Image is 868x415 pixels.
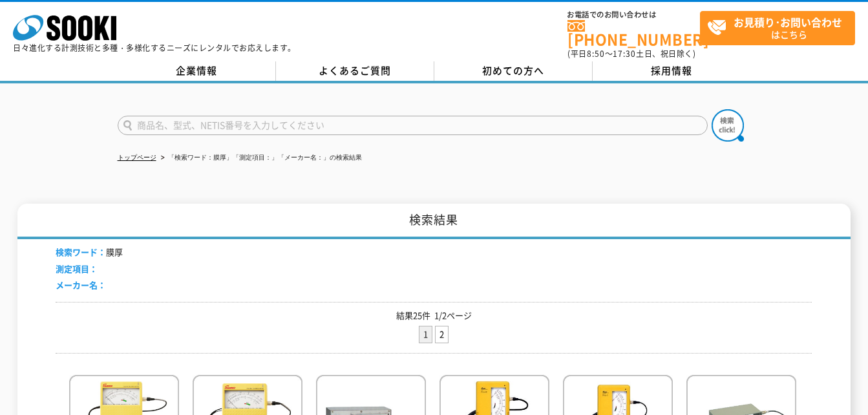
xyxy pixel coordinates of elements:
a: 初めての方へ [434,61,593,81]
span: お電話でのお問い合わせは [567,11,700,19]
a: 企業情報 [118,61,276,81]
span: メーカー名： [56,279,106,291]
li: 膜厚 [56,246,123,259]
input: 商品名、型式、NETIS番号を入力してください [118,116,708,135]
span: はこちら [707,12,854,44]
p: 日々進化する計測技術と多種・多様化するニーズにレンタルでお応えします。 [13,44,296,52]
a: よくあるご質問 [276,61,434,81]
span: 測定項目： [56,262,98,275]
h1: 検索結果 [17,204,851,239]
a: トップページ [118,154,156,161]
p: 結果25件 1/2ページ [56,309,812,323]
li: 1 [419,326,432,343]
li: 「検索ワード：膜厚」「測定項目：」「メーカー名：」の検索結果 [158,151,362,165]
img: btn_search.png [712,109,744,142]
a: お見積り･お問い合わせはこちら [700,11,855,45]
span: 8:50 [587,48,605,59]
span: 検索ワード： [56,246,106,258]
a: 採用情報 [593,61,751,81]
a: [PHONE_NUMBER] [567,20,700,47]
span: 17:30 [613,48,636,59]
span: (平日 ～ 土日、祝日除く) [567,48,695,59]
strong: お見積り･お問い合わせ [734,14,842,30]
span: 初めての方へ [482,63,544,78]
a: 2 [436,326,448,343]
